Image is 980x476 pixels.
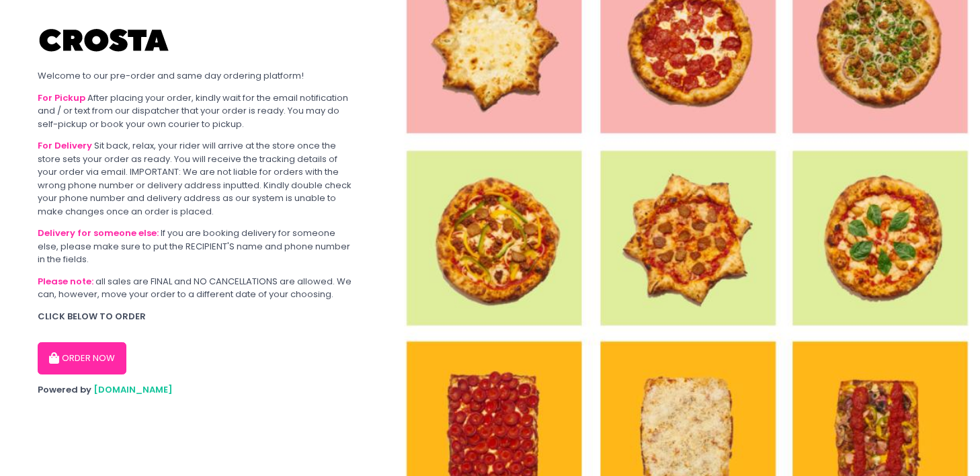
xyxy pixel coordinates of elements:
div: Powered by [38,383,354,397]
img: Crosta Pizzeria [38,20,172,61]
b: For Pickup [38,91,85,104]
b: Please note: [38,275,93,288]
button: ORDER NOW [38,342,126,374]
div: Welcome to our pre-order and same day ordering platform! [38,69,354,83]
div: CLICK BELOW TO ORDER [38,310,354,323]
a: [DOMAIN_NAME] [93,383,173,396]
b: For Delivery [38,139,92,152]
b: Delivery for someone else: [38,227,159,239]
div: If you are booking delivery for someone else, please make sure to put the RECIPIENT'S name and ph... [38,227,354,266]
div: all sales are FINAL and NO CANCELLATIONS are allowed. We can, however, move your order to a diffe... [38,275,354,301]
div: After placing your order, kindly wait for the email notification and / or text from our dispatche... [38,91,354,131]
div: Sit back, relax, your rider will arrive at the store once the store sets your order as ready. You... [38,139,354,218]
